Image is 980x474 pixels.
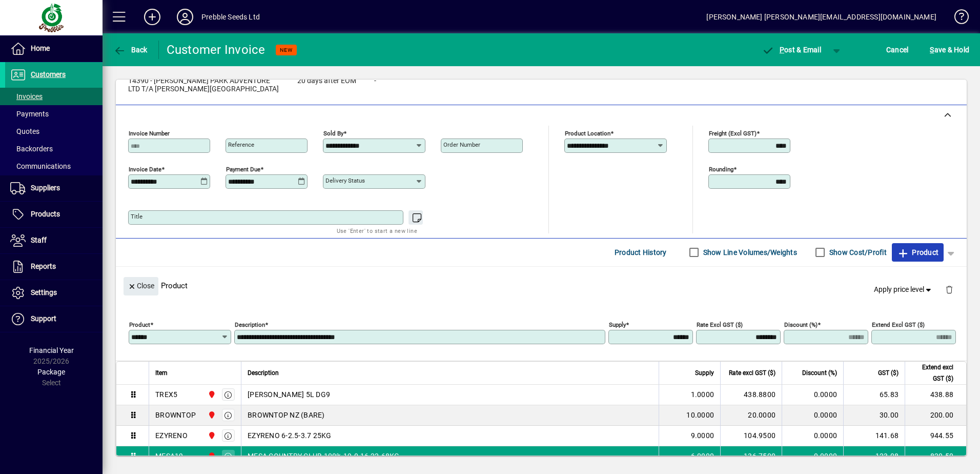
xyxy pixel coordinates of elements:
mat-label: Payment due [226,166,260,173]
div: 136.7500 [727,451,775,461]
span: PALMERSTON NORTH [205,389,217,400]
app-page-header-button: Close [121,281,161,290]
div: BROWNTOP [155,410,196,420]
span: Financial Year [29,346,74,354]
mat-label: Supply [609,321,626,328]
span: Invoices [10,92,43,101]
mat-label: Rate excl GST ($) [697,321,743,328]
span: NEW [280,47,293,53]
a: Payments [5,105,103,123]
span: Apply price level [874,284,933,295]
td: 0.0000 [782,426,843,446]
div: TREX5 [155,389,177,400]
span: 14390 - [PERSON_NAME] PARK ADVENTURE LTD T/A [PERSON_NAME][GEOGRAPHIC_DATA] [128,77,282,93]
td: 65.83 [843,385,905,405]
button: Back [111,41,150,59]
mat-label: Extend excl GST ($) [872,321,925,328]
div: EZYRENO [155,430,188,441]
span: EZYRENO 6-2.5-3.7 25KG [248,430,332,441]
td: 30.00 [843,405,905,426]
span: [PERSON_NAME] 5L DG9 [248,389,330,400]
div: Product [116,267,967,304]
mat-label: Discount (%) [784,321,818,328]
a: Reports [5,254,103,280]
span: BROWNTOP NZ (BARE) [248,410,325,420]
div: 20.0000 [727,410,775,420]
span: 6.0000 [691,451,714,461]
a: Communications [5,157,103,175]
span: Package [37,368,65,376]
button: Post & Email [757,41,826,59]
span: Product History [615,244,667,261]
mat-label: Order number [443,141,480,148]
button: Product History [610,243,671,262]
label: Show Cost/Profit [827,247,887,258]
button: Product [892,243,944,262]
button: Delete [937,277,962,302]
span: Quotes [10,127,39,135]
mat-label: Reference [228,141,254,148]
mat-label: Product location [565,130,610,137]
span: P [780,46,784,54]
div: Customer Invoice [167,42,266,58]
span: 9.0000 [691,430,714,441]
a: Backorders [5,140,103,157]
span: Rate excl GST ($) [729,367,775,379]
div: [PERSON_NAME] [PERSON_NAME][EMAIL_ADDRESS][DOMAIN_NAME] [706,9,936,25]
mat-label: Rounding [709,166,733,173]
span: - [374,77,376,85]
span: Product [897,244,938,261]
td: 200.00 [905,405,966,426]
span: 10.0000 [686,410,714,420]
span: Description [248,367,279,379]
span: ost & Email [762,46,821,54]
mat-label: Description [235,321,265,328]
span: Home [31,44,50,52]
a: Support [5,306,103,332]
button: Add [136,8,169,26]
a: Quotes [5,123,103,140]
span: 1.0000 [691,389,714,400]
mat-label: Title [131,213,142,220]
td: 0.0000 [782,385,843,405]
span: Communications [10,162,71,170]
div: 104.9500 [727,430,775,441]
button: Profile [169,8,201,26]
button: Apply price level [870,280,937,299]
span: MESA COUNTRY CLUB 100% 19-0-16 22.68KG [248,451,400,461]
mat-label: Freight (excl GST) [709,130,757,137]
span: Staff [31,236,47,244]
td: 438.88 [905,385,966,405]
mat-label: Sold by [323,130,343,137]
mat-hint: Use 'Enter' to start a new line [337,225,417,236]
div: 438.8800 [727,389,775,400]
span: Customers [31,70,66,78]
a: Products [5,202,103,227]
span: Supply [695,367,714,379]
mat-label: Invoice date [129,166,161,173]
button: Cancel [884,41,911,59]
span: Item [155,367,168,379]
app-page-header-button: Back [103,41,159,59]
a: Home [5,36,103,62]
span: Reports [31,262,56,270]
span: S [930,46,934,54]
div: Prebble Seeds Ltd [201,9,260,25]
span: PALMERSTON NORTH [205,450,217,462]
mat-label: Product [129,321,150,328]
span: Extend excl GST ($) [911,362,953,384]
span: Discount (%) [802,367,837,379]
button: Save & Hold [927,41,972,59]
td: 0.0000 [782,446,843,467]
span: ave & Hold [930,42,969,58]
span: Cancel [886,42,909,58]
span: 20 days after EOM [297,77,356,85]
a: Settings [5,280,103,306]
span: GST ($) [878,367,899,379]
mat-label: Invoice number [129,130,170,137]
span: Support [31,314,56,323]
span: Suppliers [31,184,60,192]
td: 141.68 [843,426,905,446]
a: Invoices [5,88,103,105]
span: Settings [31,288,57,297]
